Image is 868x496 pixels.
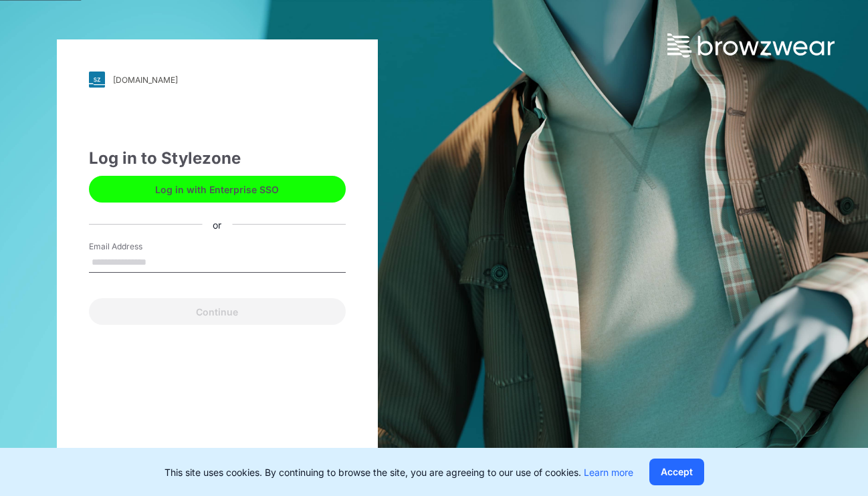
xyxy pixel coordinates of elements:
button: Log in with Enterprise SSO [89,176,346,203]
img: svg+xml;base64,PHN2ZyB3aWR0aD0iMjgiIGhlaWdodD0iMjgiIHZpZXdCb3g9IjAgMCAyOCAyOCIgZmlsbD0ibm9uZSIgeG... [89,72,105,88]
div: [DOMAIN_NAME] [113,75,178,85]
p: This site uses cookies. By continuing to browse the site, you are agreeing to our use of cookies. [165,465,633,479]
div: Log in to Stylezone [89,146,346,170]
a: Learn more [584,467,633,478]
a: [DOMAIN_NAME] [89,72,346,88]
button: Accept [649,459,704,485]
label: Email Address [89,241,183,253]
img: browzwear-logo.73288ffb.svg [667,33,835,57]
div: or [202,217,232,231]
